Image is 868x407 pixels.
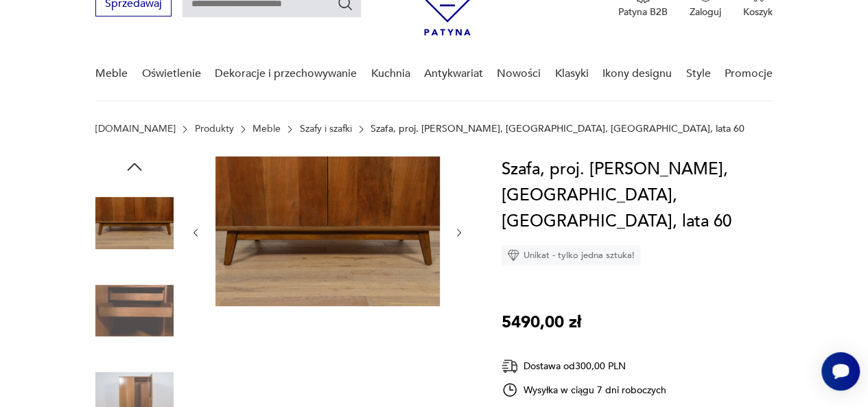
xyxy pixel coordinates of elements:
[215,47,357,100] a: Dekoracje i przechowywanie
[743,5,773,19] p: Koszyk
[502,382,666,398] div: Wysyłka w ciągu 7 dni roboczych
[507,249,519,261] img: Ikona diamentu
[502,156,773,235] h1: Szafa, proj. [PERSON_NAME], [GEOGRAPHIC_DATA], [GEOGRAPHIC_DATA], lata 60
[300,124,352,135] a: Szafy i szafki
[502,358,518,375] img: Ikona dostawy
[821,352,860,391] iframe: Smartsupp widget button
[497,47,541,100] a: Nowości
[215,156,440,306] img: Zdjęcie produktu Szafa, proj. B. Landsman, Jitona, Czechosłowacja, lata 60
[690,5,721,19] p: Zaloguj
[685,47,710,100] a: Style
[502,245,640,266] div: Unikat - tylko jedna sztuka!
[371,47,410,100] a: Kuchnia
[142,47,201,100] a: Oświetlenie
[502,358,666,375] div: Dostawa od 300,00 PLN
[95,184,174,262] img: Zdjęcie produktu Szafa, proj. B. Landsman, Jitona, Czechosłowacja, lata 60
[602,47,672,100] a: Ikony designu
[555,47,589,100] a: Klasyki
[95,124,176,135] a: [DOMAIN_NAME]
[95,47,128,100] a: Meble
[725,47,773,100] a: Promocje
[502,310,581,336] p: 5490,00 zł
[618,5,668,19] p: Patyna B2B
[253,124,281,135] a: Meble
[95,272,174,350] img: Zdjęcie produktu Szafa, proj. B. Landsman, Jitona, Czechosłowacja, lata 60
[424,47,483,100] a: Antykwariat
[195,124,234,135] a: Produkty
[371,124,744,135] p: Szafa, proj. [PERSON_NAME], [GEOGRAPHIC_DATA], [GEOGRAPHIC_DATA], lata 60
